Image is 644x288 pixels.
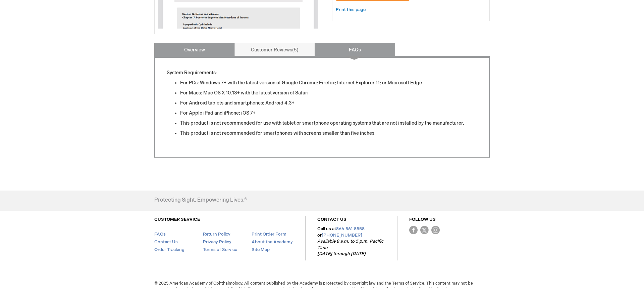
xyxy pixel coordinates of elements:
a: FOLLOW US [409,217,436,222]
a: Privacy Policy [203,239,231,245]
li: For Macs: Mac OS X 10.13+ with the latest version of Safari [180,90,477,96]
a: About the Academy [252,239,293,245]
a: Overview [154,43,235,56]
em: Available 8 a.m. to 5 p.m. Pacific Time [DATE] through [DATE] [317,239,383,256]
a: FAQs [315,43,395,56]
a: FAQs [154,232,166,237]
a: Order Tracking [154,247,184,252]
a: Print this page [336,6,366,14]
p: System Requirements: [167,70,477,76]
img: Twitter [420,226,429,234]
li: For Apple iPad and iPhone: iOS 7+ [180,110,477,117]
li: This product is not recommended for use with tablet or smartphone operating systems that are not ... [180,120,477,127]
a: Print Order Form [252,232,286,237]
li: For PCs: Windows 7+ with the latest version of Google Chrome; Firefox; Internet Explorer 11; or M... [180,80,477,86]
a: CONTACT US [317,217,346,222]
a: Terms of Service [203,247,237,252]
li: This product is not recommended for smartphones with screens smaller than five inches. [180,130,477,137]
img: Facebook [409,226,418,234]
a: CUSTOMER SERVICE [154,217,200,222]
h4: Protecting Sight. Empowering Lives.® [154,197,247,203]
a: 866.561.8558 [336,226,365,232]
p: Call us at or [317,226,385,257]
a: Contact Us [154,239,178,245]
a: Customer Reviews5 [234,43,315,56]
img: instagram [431,226,440,234]
a: [PHONE_NUMBER] [322,233,362,238]
span: 5 [292,47,299,53]
a: Return Policy [203,232,230,237]
a: Site Map [252,247,270,252]
li: For Android tablets and smartphones: Android 4.3+ [180,100,477,107]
